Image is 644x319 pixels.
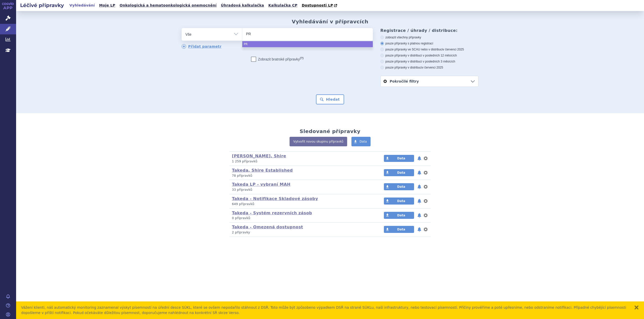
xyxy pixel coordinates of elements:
[232,231,250,234] span: 2 přípravky
[219,2,266,9] a: Úhradová kalkulačka
[232,202,254,206] span: 649 přípravků
[232,174,252,177] span: 78 přípravků
[384,183,414,190] a: Data
[359,140,367,143] span: Data
[397,157,405,160] span: Data
[423,212,428,218] button: nastavení
[397,171,405,174] span: Data
[423,155,428,161] button: nastavení
[232,196,318,201] a: Takeda - Notifikace Skladové zásoby
[384,169,414,176] a: Data
[118,2,218,9] a: Onkologická a hematoonkologická onemocnění
[384,226,414,233] a: Data
[417,155,422,161] button: notifikace
[397,199,405,203] span: Data
[232,168,293,173] a: Takeda, Shire Established
[417,170,422,176] button: notifikace
[397,214,405,217] span: Data
[397,228,405,231] span: Data
[300,56,303,60] abbr: (?)
[384,212,414,219] a: Data
[380,59,478,63] label: pouze přípravky v distribuci v posledních 3 měsících
[251,57,304,62] label: Zobrazit bratrské přípravky
[380,53,478,57] label: pouze přípravky v distribuci v posledních 12 měsících
[232,188,252,192] span: 33 přípravků
[232,216,250,220] span: 0 přípravků
[182,44,222,49] a: Přidat parametr
[384,155,414,162] a: Data
[417,226,422,232] button: notifikace
[380,41,478,45] label: pouze přípravky s platnou registrací
[316,94,344,104] button: Hledat
[380,35,478,39] label: zobrazit všechny přípravky
[68,2,96,9] a: Vyhledávání
[292,19,369,25] h2: Vyhledávání v přípravcích
[300,128,360,134] h2: Sledované přípravky
[232,225,303,229] a: Takeda - Omezená dostupnost
[423,170,428,176] button: nastavení
[242,41,373,47] li: PR
[302,3,333,7] span: Dostupnosti LP
[290,137,347,146] a: Vytvořit novou skupinu přípravků
[417,212,422,218] button: notifikace
[417,184,422,190] button: notifikace
[634,305,639,310] button: zavřít
[16,2,68,9] h2: Léčivé přípravky
[423,226,428,232] button: nastavení
[397,185,405,188] span: Data
[381,76,478,87] a: Pokročilé filtry
[380,66,478,70] label: pouze přípravky v distribuci
[422,66,443,69] span: v červenci 2025
[232,211,312,215] a: Takeda - Systém rezervních zásob
[267,2,299,9] a: Kalkulačka CP
[423,198,428,204] button: nastavení
[232,182,291,187] a: Takeda LP - vybraní MAH
[98,2,117,9] a: Moje LP
[423,184,428,190] button: nastavení
[384,198,414,205] a: Data
[232,154,286,158] a: [PERSON_NAME], Shire
[300,2,340,9] a: Dostupnosti LP
[232,160,257,163] span: 1 259 přípravků
[380,28,478,33] h3: Registrace / úhrady / distribuce:
[380,47,478,51] label: pouze přípravky ve SCAU nebo v distribuci
[417,198,422,204] button: notifikace
[351,137,371,146] a: Data
[443,48,464,51] span: v červenci 2025
[21,305,629,315] div: Vážení klienti, náš automatický monitoring zaznamenal výskyt písemností na úřední desce SÚKL, kte...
